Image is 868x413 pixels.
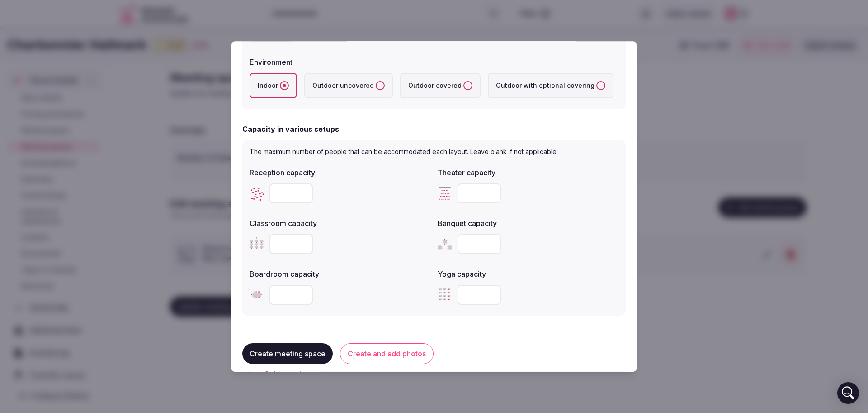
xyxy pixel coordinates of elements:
label: Indoor [250,73,297,98]
label: Yoga capacity [438,270,618,278]
button: Create and add photos [340,344,434,365]
label: Outdoor with optional covering [488,73,613,98]
label: Boardroom capacity [250,270,430,278]
h2: Capacity in various setups [242,124,339,134]
button: Create meeting space [242,344,333,365]
p: The maximum number of people that can be accommodated each layout. Leave blank if not applicable. [250,147,618,156]
label: Banquet capacity [438,220,618,227]
button: Indoor [280,81,289,90]
button: Outdoor with optional covering [596,81,605,90]
label: Classroom capacity [250,220,430,227]
label: Theater capacity [438,169,618,176]
label: Environment [250,58,618,66]
button: Outdoor covered [463,81,472,90]
label: Outdoor covered [400,73,481,98]
label: Reception capacity [250,169,430,176]
button: Outdoor uncovered [376,81,385,90]
label: Outdoor uncovered [304,73,393,98]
